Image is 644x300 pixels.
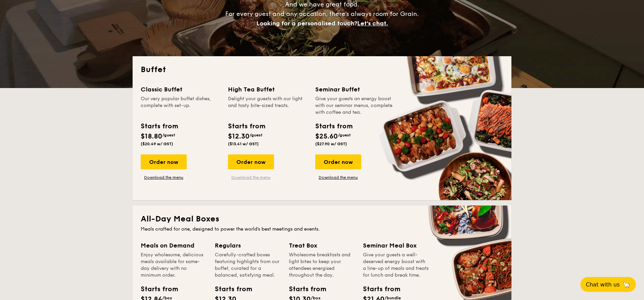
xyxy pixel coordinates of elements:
a: Download the menu [228,175,274,180]
span: ($27.90 w/ GST) [315,142,347,146]
div: Our very popular buffet dishes, complete with set-up. [141,95,220,116]
a: Download the menu [141,175,187,180]
div: Carefully-crafted boxes featuring highlights from our buffet, curated for a balanced, satisfying ... [215,252,281,279]
span: $18.80 [141,132,162,141]
span: $12.30 [228,132,250,141]
div: Meals crafted for one, designed to power the world's best meetings and events. [141,226,503,233]
span: /guest [338,133,351,137]
div: Starts from [141,284,171,294]
span: Looking for a personalised touch? [256,20,357,27]
span: Let's chat. [357,20,388,27]
div: Starts from [215,284,245,294]
div: Wholesome breakfasts and light bites to keep your attendees energised throughout the day. [289,252,355,279]
div: Starts from [289,284,319,294]
span: $25.60 [315,132,338,141]
span: /guest [250,133,262,137]
div: Give your guests an energy boost with our seminar menus, complete with coffee and tea. [315,95,394,116]
div: Seminar Buffet [315,85,394,94]
span: ($20.49 w/ GST) [141,142,173,146]
div: Meals on Demand [141,241,207,250]
span: Chat with us [586,281,620,288]
div: High Tea Buffet [228,85,307,94]
div: Starts from [315,121,352,131]
h2: All-Day Meal Boxes [141,214,503,224]
div: Treat Box [289,241,355,250]
div: Enjoy wholesome, delicious meals available for same-day delivery with no minimum order. [141,252,207,279]
h2: Buffet [141,64,503,75]
div: Regulars [215,241,281,250]
div: Delight your guests with our light and tasty bite-sized treats. [228,95,307,116]
div: Order now [141,154,187,169]
span: 🦙 [622,281,630,288]
div: Classic Buffet [141,85,220,94]
a: Download the menu [315,175,361,180]
div: Give your guests a well-deserved energy boost with a line-up of meals and treats for lunch and br... [363,252,429,279]
div: Seminar Meal Box [363,241,429,250]
button: Chat with us🦙 [580,277,636,292]
div: Order now [315,154,361,169]
div: Starts from [141,121,178,131]
span: ($13.41 w/ GST) [228,142,259,146]
div: Order now [228,154,274,169]
div: Starts from [363,284,393,294]
span: And we have great food. For every guest and any occasion, there’s always room for Grain. [225,1,419,27]
span: /guest [162,133,175,137]
div: Starts from [228,121,265,131]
